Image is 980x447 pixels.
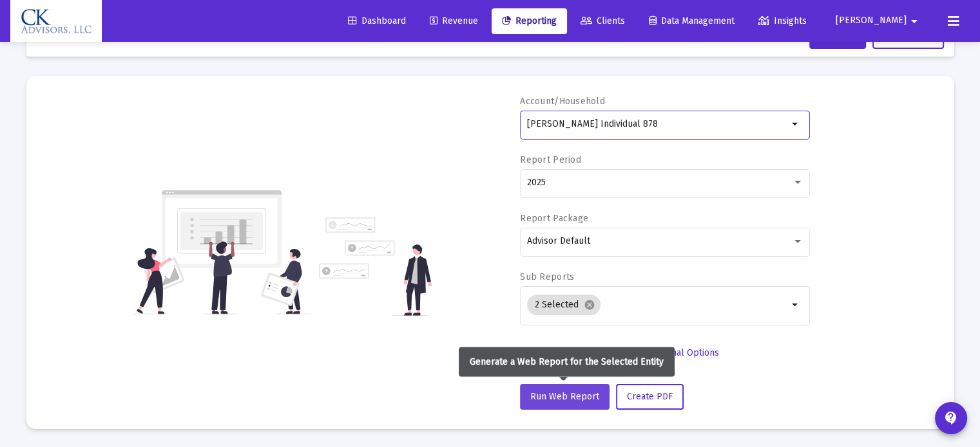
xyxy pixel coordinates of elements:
[836,15,907,26] span: [PERSON_NAME]
[570,8,635,34] a: Clients
[419,8,488,34] a: Revenue
[520,384,610,410] button: Run Web Report
[520,154,581,165] label: Report Period
[616,384,684,410] button: Create PDF
[644,347,719,358] span: Additional Options
[338,8,416,34] a: Dashboard
[639,8,745,34] a: Data Management
[943,410,959,426] mat-icon: contact_support
[530,391,599,402] span: Run Web Report
[584,299,595,311] mat-icon: cancel
[820,8,937,33] button: [PERSON_NAME]
[581,15,625,26] span: Clients
[748,8,817,34] a: Insights
[649,15,735,26] span: Data Management
[527,119,788,129] input: Search or select an account or household
[627,391,673,402] span: Create PDF
[520,271,574,282] label: Sub Reports
[502,15,557,26] span: Reporting
[788,297,803,313] mat-icon: arrow_drop_down
[527,177,546,188] span: 2025
[530,347,620,358] span: Select Custom Period
[527,235,590,246] span: Advisor Default
[319,217,432,316] img: reporting-alt
[788,116,803,132] mat-icon: arrow_drop_down
[527,295,600,315] mat-chip: 2 Selected
[20,8,92,34] img: Dashboard
[907,8,922,34] mat-icon: arrow_drop_down
[492,8,567,34] a: Reporting
[758,15,807,26] span: Insights
[520,96,605,107] label: Account/Household
[430,15,478,26] span: Revenue
[520,213,588,224] label: Report Package
[527,292,788,318] mat-chip-list: Selection
[134,188,311,316] img: reporting
[348,15,406,26] span: Dashboard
